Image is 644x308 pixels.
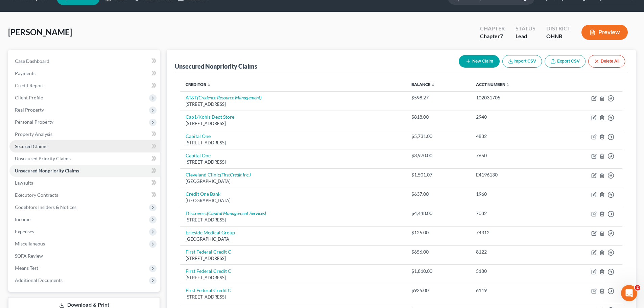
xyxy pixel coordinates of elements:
[476,229,549,236] div: 74312
[411,82,435,87] a: Balance unfold_more
[516,25,535,32] div: Status
[186,230,235,235] a: Erieside Medical Group
[9,250,160,262] a: SOFA Review
[186,101,401,108] div: [STREET_ADDRESS]
[15,241,45,246] span: Miscellaneous
[9,128,160,140] a: Property Analysis
[476,133,549,140] div: 4832
[186,255,401,262] div: [STREET_ADDRESS]
[186,120,401,127] div: [STREET_ADDRESS]
[186,159,401,165] div: [STREET_ADDRESS]
[15,131,52,137] span: Property Analysis
[581,25,628,40] button: Preview
[411,229,465,236] div: $125.00
[186,140,401,146] div: [STREET_ADDRESS]
[186,197,401,204] div: [GEOGRAPHIC_DATA]
[186,249,231,255] a: First Federal Credit C
[9,55,160,67] a: Case Dashboard
[220,172,251,177] i: (FirstCredit Inc.)
[411,171,465,178] div: $1,501.07
[186,191,220,197] a: Credit One Bank
[9,79,160,92] a: Credit Report
[186,236,401,242] div: [GEOGRAPHIC_DATA]
[186,275,401,281] div: [STREET_ADDRESS]
[15,107,44,113] span: Real Property
[411,114,465,120] div: $818.00
[476,82,510,87] a: Acct Number unfold_more
[186,268,231,274] a: First Federal Credit C
[15,143,47,149] span: Secured Claims
[476,287,549,294] div: 6119
[480,25,505,32] div: Chapter
[500,33,503,39] span: 7
[480,32,505,40] div: Chapter
[502,55,542,68] button: Import CSV
[186,133,211,139] a: Capital One
[186,172,251,177] a: Cleveland Clinic(FirstCredit Inc.)
[546,32,571,40] div: OHNB
[476,171,549,178] div: E4196130
[411,248,465,255] div: $656.00
[476,268,549,275] div: 5180
[15,180,33,186] span: Lawsuits
[186,95,262,100] a: AT&T(Credence Resource Management)
[431,83,435,87] i: unfold_more
[411,210,465,217] div: $4,448.00
[197,95,262,100] i: (Credence Resource Management)
[476,94,549,101] div: 102031705
[635,285,640,290] span: 2
[411,287,465,294] div: $925.00
[15,277,63,283] span: Additional Documents
[9,189,160,201] a: Executory Contracts
[207,210,266,216] i: (Capital Management Services)
[15,70,35,76] span: Payments
[621,285,637,301] iframe: Intercom live chat
[15,119,53,125] span: Personal Property
[15,82,44,88] span: Credit Report
[15,265,38,271] span: Means Test
[9,152,160,165] a: Unsecured Priority Claims
[9,165,160,177] a: Unsecured Nonpriority Claims
[15,168,79,173] span: Unsecured Nonpriority Claims
[207,83,211,87] i: unfold_more
[15,192,58,198] span: Executory Contracts
[186,210,266,216] a: Discoverc(Capital Management Services)
[476,114,549,120] div: 2940
[516,32,535,40] div: Lead
[476,191,549,197] div: 1960
[15,253,43,259] span: SOFA Review
[186,287,231,293] a: First Federal Credit C
[175,62,257,70] div: Unsecured Nonpriority Claims
[9,177,160,189] a: Lawsuits
[588,55,625,68] button: Delete All
[15,156,71,161] span: Unsecured Priority Claims
[15,229,34,234] span: Expenses
[9,140,160,152] a: Secured Claims
[506,83,510,87] i: unfold_more
[546,25,571,32] div: District
[411,133,465,140] div: $5,731.00
[15,204,76,210] span: Codebtors Insiders & Notices
[459,55,500,68] button: New Claim
[15,216,30,222] span: Income
[476,152,549,159] div: 7650
[411,191,465,197] div: $637.00
[186,114,234,120] a: Cap1/Kohls Dept Store
[186,82,211,87] a: Creditor unfold_more
[9,67,160,79] a: Payments
[186,217,401,223] div: [STREET_ADDRESS]
[186,178,401,185] div: [GEOGRAPHIC_DATA]
[411,94,465,101] div: $598.27
[411,152,465,159] div: $3,970.00
[15,58,49,64] span: Case Dashboard
[476,248,549,255] div: 8122
[545,55,586,68] a: Export CSV
[8,27,72,37] span: [PERSON_NAME]
[186,152,211,158] a: Capital One
[15,95,43,100] span: Client Profile
[186,294,401,300] div: [STREET_ADDRESS]
[411,268,465,275] div: $1,810.00
[476,210,549,217] div: 7032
